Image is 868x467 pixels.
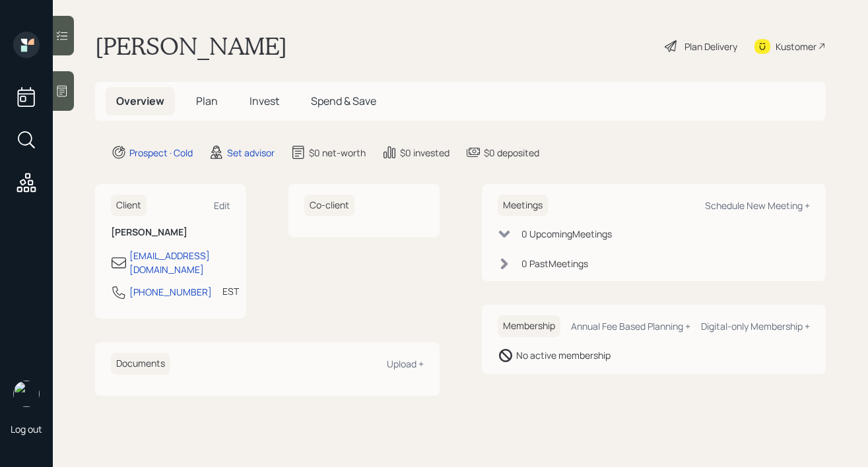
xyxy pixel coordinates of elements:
h6: Co-client [304,195,354,216]
h6: Membership [498,315,560,337]
div: [EMAIL_ADDRESS][DOMAIN_NAME] [129,249,230,276]
h6: Meetings [498,195,548,216]
div: $0 deposited [484,146,539,160]
div: Log out [11,423,42,435]
div: Annual Fee Based Planning + [571,320,690,332]
div: EST [222,284,239,298]
h6: Client [111,195,147,216]
span: Invest [250,94,279,108]
div: Schedule New Meeting + [705,199,810,212]
div: Upload + [387,358,424,370]
div: Kustomer [776,40,817,53]
span: Plan [196,94,218,108]
img: robby-grisanti-headshot.png [13,381,40,407]
h6: [PERSON_NAME] [111,227,230,238]
div: No active membership [516,348,611,362]
div: Set advisor [227,146,275,160]
div: $0 invested [400,146,450,160]
h1: [PERSON_NAME] [95,32,287,61]
span: Spend & Save [311,94,376,108]
div: Plan Delivery [684,40,737,53]
div: [PHONE_NUMBER] [129,285,212,299]
span: Overview [116,94,164,108]
div: Edit [214,199,230,212]
h6: Documents [111,353,170,375]
div: $0 net-worth [309,146,366,160]
div: 0 Past Meeting s [521,257,588,270]
div: Prospect · Cold [129,146,193,160]
div: 0 Upcoming Meeting s [521,227,612,241]
div: Digital-only Membership + [701,320,810,332]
